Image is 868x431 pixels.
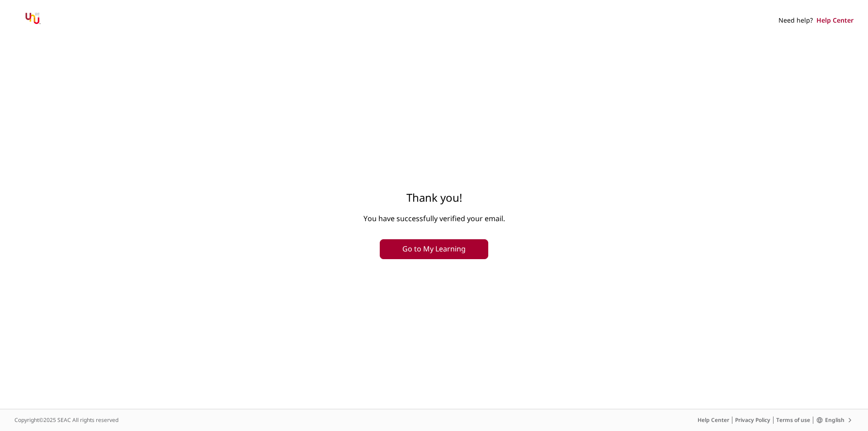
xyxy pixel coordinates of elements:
[380,239,488,259] button: Go to My Learning
[406,191,462,206] div: Thank you!
[776,417,810,424] a: Terms of use
[778,16,813,25] span: Need help?
[14,18,51,31] a: YourNextU Logo
[363,213,505,225] div: You have successfully verified your email.
[14,11,51,27] img: YourNextU Logo
[698,417,729,424] a: Help Center
[14,417,698,424] div: Copyright © 2025 SEAC All rights reserved
[825,417,844,424] span: English
[816,16,854,25] a: Help Center
[735,417,770,424] a: Privacy Policy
